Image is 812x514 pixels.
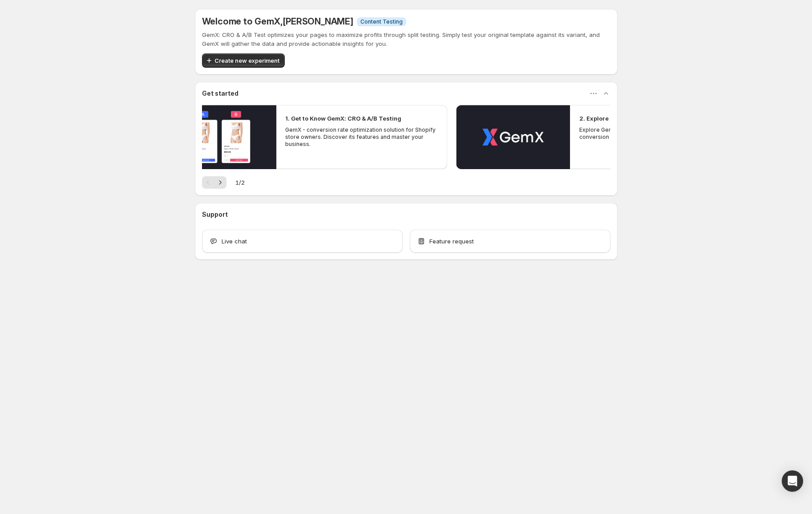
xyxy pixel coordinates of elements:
[285,114,401,123] h2: 1. Get to Know GemX: CRO & A/B Testing
[456,105,570,169] button: Play video
[202,16,353,27] h5: Welcome to GemX
[214,56,279,65] span: Create new experiment
[429,237,474,246] span: Feature request
[360,18,403,25] span: Content Testing
[162,105,276,169] button: Play video
[285,126,438,148] p: GemX - conversion rate optimization solution for Shopify store owners. Discover its features and ...
[202,210,228,219] h3: Support
[782,470,803,492] div: Open Intercom Messenger
[222,237,247,246] span: Live chat
[579,126,732,141] p: Explore GemX: CRO & A/B testing Use Cases to boost conversion rates and drive growth.
[202,53,285,68] button: Create new experiment
[202,176,226,189] nav: Pagination
[214,176,226,189] button: Next
[579,114,717,123] h2: 2. Explore GemX: CRO & A/B Testing Use Cases
[235,178,245,187] span: 1 / 2
[202,30,610,48] p: GemX: CRO & A/B Test optimizes your pages to maximize profits through split testing. Simply test ...
[202,89,238,98] h3: Get started
[280,16,353,27] span: , [PERSON_NAME]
